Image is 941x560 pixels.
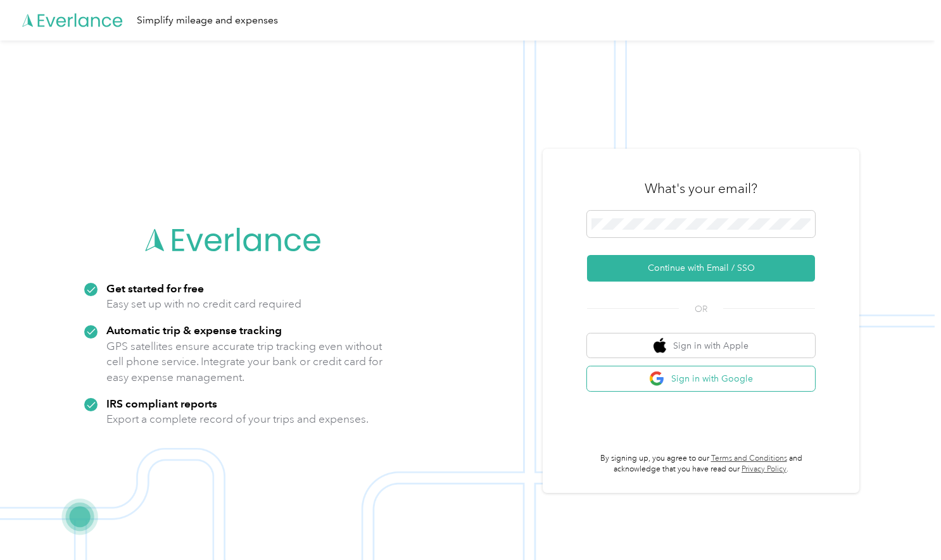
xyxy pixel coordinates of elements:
a: Privacy Policy [742,464,786,474]
div: Simplify mileage and expenses [137,13,278,28]
button: apple logoSign in with Apple [587,333,815,358]
strong: Get started for free [106,282,204,295]
p: By signing up, you agree to our and acknowledge that you have read our . [587,453,815,475]
button: Continue with Email / SSO [587,255,815,282]
h3: What's your email? [645,180,757,197]
p: Export a complete record of your trips and expenses. [106,411,369,427]
p: GPS satellites ensure accurate trip tracking even without cell phone service. Integrate your bank... [106,339,383,385]
span: OR [679,302,723,316]
img: google logo [649,371,665,387]
button: google logoSign in with Google [587,366,815,391]
img: apple logo [654,338,666,354]
a: Terms and Conditions [711,454,787,463]
strong: IRS compliant reports [106,397,217,410]
strong: Automatic trip & expense tracking [106,323,282,337]
p: Easy set up with no credit card required [106,296,301,312]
